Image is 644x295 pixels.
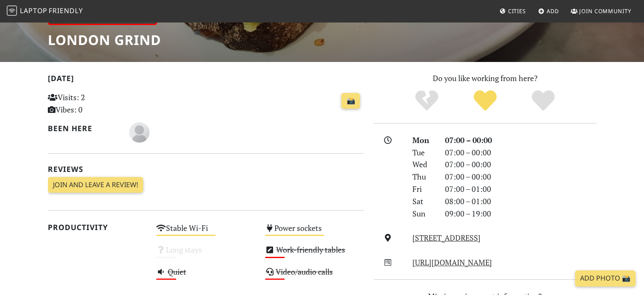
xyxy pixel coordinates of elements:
[48,177,143,193] a: Join and leave a review!
[168,267,186,277] s: Quiet
[407,146,439,159] div: Tue
[440,134,602,146] div: 07:00 – 00:00
[456,89,514,112] div: Yes
[20,6,47,15] span: Laptop
[407,208,439,220] div: Sun
[49,6,83,15] span: Friendly
[496,3,529,19] a: Cities
[440,195,602,208] div: 08:00 – 01:00
[48,74,364,86] h2: [DATE]
[48,165,364,174] h2: Reviews
[440,158,602,171] div: 07:00 – 00:00
[7,6,17,16] img: LaptopFriendly
[48,91,146,116] p: Visits: 2 Vibes: 0
[440,183,602,195] div: 07:00 – 01:00
[260,221,369,243] div: Power sockets
[129,126,149,137] span: Ollie Glass
[579,7,631,15] span: Join Community
[407,195,439,208] div: Sat
[129,122,149,143] img: blank-535327c66bd565773addf3077783bbfce4b00ec00e9fd257753287c682c7fa38.png
[514,89,572,112] div: Definitely!
[48,124,119,133] h2: Been here
[535,3,562,19] a: Add
[547,7,559,15] span: Add
[341,93,360,109] a: 📸
[398,89,456,112] div: No
[276,267,333,277] s: Video/audio calls
[567,3,635,19] a: Join Community
[151,221,260,243] div: Stable Wi-Fi
[407,183,439,195] div: Fri
[440,146,602,159] div: 07:00 – 00:00
[276,244,345,255] s: Work-friendly tables
[374,72,597,84] p: Do you like working from here?
[48,223,146,232] h2: Productivity
[407,134,439,146] div: Mon
[440,208,602,220] div: 09:00 – 19:00
[508,7,526,15] span: Cities
[48,32,161,48] h1: London Grind
[407,158,439,171] div: Wed
[7,4,83,19] a: LaptopFriendly LaptopFriendly
[440,171,602,183] div: 07:00 – 00:00
[412,233,481,243] a: [STREET_ADDRESS]
[412,257,492,267] a: [URL][DOMAIN_NAME]
[407,171,439,183] div: Thu
[151,243,260,264] div: Long stays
